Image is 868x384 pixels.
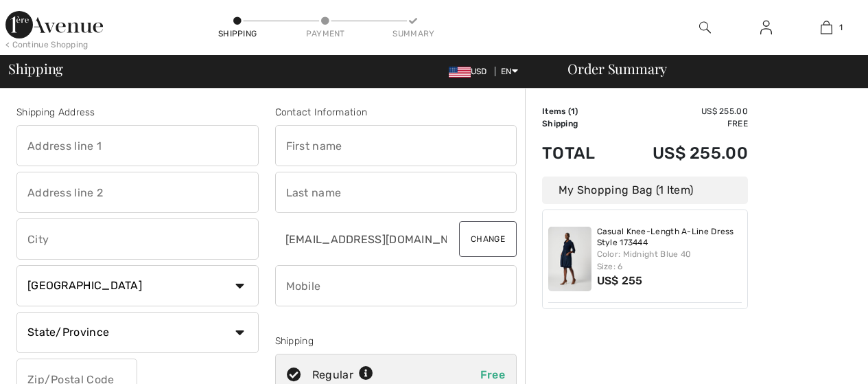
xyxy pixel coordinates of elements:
span: 1 [571,106,575,116]
button: Change [459,221,517,257]
div: Regular [312,367,373,383]
input: City [16,218,259,260]
a: Sign In [749,19,783,36]
input: Address line 1 [16,125,259,166]
td: US$ 255.00 [615,105,748,117]
div: Contact Information [275,105,517,120]
div: Payment [305,27,346,40]
div: Summary [392,27,434,40]
span: Shipping [8,62,63,76]
td: US$ 255.00 [615,130,748,177]
td: Shipping [542,117,615,130]
a: Casual Knee-Length A-Line Dress Style 173444 [597,227,742,248]
td: Items ( ) [542,105,615,117]
span: Free [480,368,505,381]
img: 1ère Avenue [5,11,103,38]
span: US$ 255 [597,274,643,287]
td: Free [615,117,748,130]
div: Shipping [275,334,517,348]
td: Total [542,130,615,177]
img: Casual Knee-Length A-Line Dress Style 173444 [548,227,591,291]
input: E-mail [275,218,449,260]
div: Shipping Address [16,105,259,120]
img: My Info [760,19,772,36]
div: < Continue Shopping [5,38,89,51]
span: 1 [839,21,843,34]
div: Color: Midnight Blue 40 Size: 6 [597,248,742,273]
input: Mobile [275,265,517,306]
img: My Bag [821,19,832,36]
input: Address line 2 [16,172,259,213]
input: Last name [275,172,517,213]
a: 1 [797,19,856,36]
img: search the website [699,19,711,36]
img: US Dollar [449,67,471,78]
input: First name [275,125,517,166]
div: Shipping [217,27,258,40]
div: Order Summary [551,62,860,76]
div: My Shopping Bag (1 Item) [542,177,748,204]
span: EN [501,67,518,76]
span: USD [449,67,493,76]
